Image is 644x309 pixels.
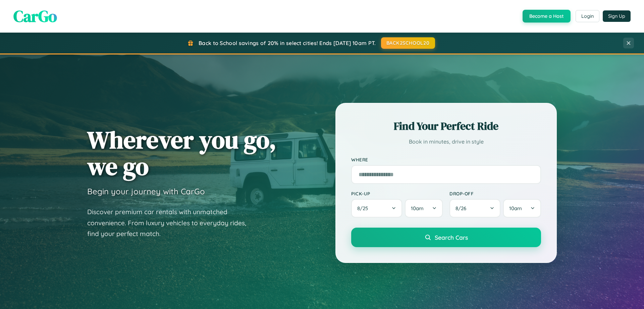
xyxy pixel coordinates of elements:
span: 8 / 26 [455,205,470,211]
h1: Wherever you go, we go [87,126,276,180]
p: Discover premium car rentals with unmatched convenience. From luxury vehicles to everyday rides, ... [87,206,255,239]
h3: Begin your journey with CarGo [87,186,205,196]
button: 10am [405,199,443,218]
button: 8/26 [449,199,500,218]
h2: Find Your Perfect Ride [351,119,541,133]
label: Where [351,157,541,162]
button: 10am [503,199,541,218]
span: 10am [509,205,522,211]
button: Login [576,10,599,22]
button: BACK2SCHOOL20 [381,37,435,49]
label: Drop-off [449,191,541,196]
span: Search Cars [435,234,468,241]
p: Book in minutes, drive in style [351,137,541,147]
button: Become a Host [523,10,571,23]
span: CarGo [13,5,57,27]
button: 8/25 [351,199,402,218]
label: Pick-up [351,191,443,196]
span: 8 / 25 [357,205,371,211]
button: Sign Up [603,10,631,22]
span: Back to School savings of 20% in select cities! Ends [DATE] 10am PT. [199,40,376,46]
button: Search Cars [351,228,541,247]
span: 10am [411,205,424,211]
